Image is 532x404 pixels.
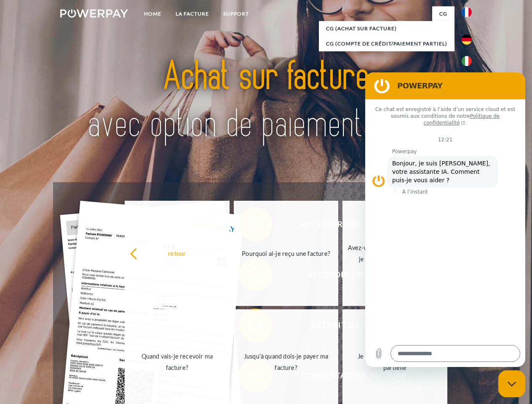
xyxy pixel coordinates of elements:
[239,247,334,259] div: Pourquoi ai-je reçu une facture?
[239,351,334,373] div: Jusqu'à quand dois-je payer ma facture?
[80,40,452,161] img: title-powerpay_fr.svg
[498,370,525,397] iframe: Bouton de lancement de la fenêtre de messagerie, conversation en cours
[462,7,472,17] img: fr
[462,56,472,66] img: it
[130,351,225,373] div: Quand vais-je recevoir ma facture?
[365,72,525,367] iframe: Fenêtre de messagerie
[348,351,442,373] div: Je n'ai reçu qu'une livraison partielle
[342,201,447,306] a: Avez-vous reçu mes paiements, ai-je encore un solde ouvert?
[60,9,128,18] img: logo-powerpay-white.svg
[319,36,454,51] a: CG (Compte de crédit/paiement partiel)
[432,6,454,21] a: CG
[137,6,168,21] a: Home
[216,6,256,21] a: Support
[462,35,472,45] img: de
[130,247,225,259] div: retour
[348,242,442,265] div: Avez-vous reçu mes paiements, ai-je encore un solde ouvert?
[168,6,216,21] a: LA FACTURE
[319,21,454,36] a: CG (achat sur facture)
